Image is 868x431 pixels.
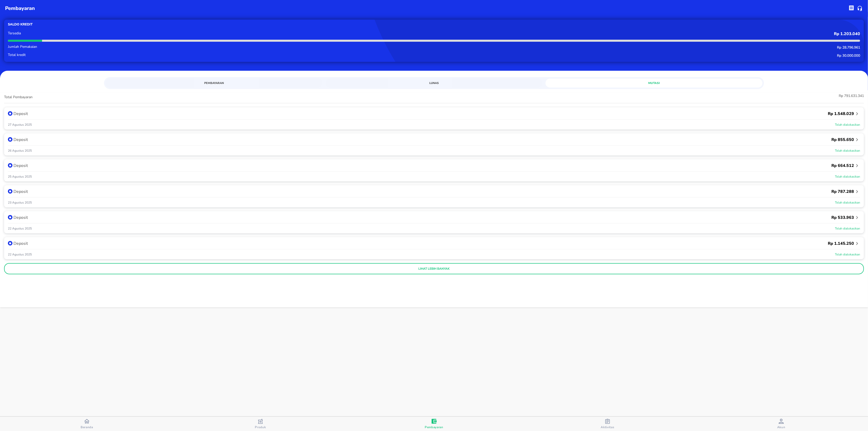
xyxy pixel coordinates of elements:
div: Deposit [8,188,434,195]
p: Telah dialokasikan [434,122,860,127]
p: Telah dialokasikan [434,174,860,179]
p: Rp 533.963 [831,214,854,221]
button: Produk [174,417,347,431]
button: Pembayaran [347,417,521,431]
p: pembayaran [5,5,35,12]
span: Lunas [329,81,539,85]
p: 22 Agustus 2025 [8,252,434,257]
p: 22 Agustus 2025 [8,226,434,231]
img: k9tL1lISMAAAAAElFTkSuQmCC [8,137,12,142]
p: Rp 787.288 [831,189,854,195]
p: Rp 855.650 [831,137,854,143]
p: 23 Agustus 2025 [8,200,434,205]
span: Pembayaran [425,425,443,429]
div: Deposit [8,162,434,169]
a: Pembayaran [106,79,322,88]
p: Saldo kredit [8,22,434,27]
p: Telah dialokasikan [434,200,860,205]
div: Deposit [8,136,434,143]
div: Deposit [8,110,434,117]
p: 25 Agustus 2025 [8,174,434,179]
div: Deposit [8,214,434,221]
div: simple tabs [104,77,764,88]
p: Rp 791.631.341 [839,93,864,101]
p: Total kredit [8,53,363,57]
p: Telah dialokasikan [434,226,860,231]
button: lihat lebih banyak [4,263,864,274]
img: k9tL1lISMAAAAAElFTkSuQmCC [8,163,12,168]
p: lihat lebih banyak [8,267,860,271]
span: Produk [255,425,266,429]
p: Rp 664.512 [831,163,854,169]
p: 27 Agustus 2025 [8,122,434,127]
button: Akun [694,417,868,431]
p: Telah dialokasikan [434,252,860,257]
a: Lunas [326,79,542,88]
p: Rp 1.145.250 [828,240,854,247]
p: 26 Agustus 2025 [8,148,434,153]
span: Aktivitas [601,425,614,429]
p: Tersedia [8,32,363,35]
p: Rp 30.000.000 [363,53,860,58]
button: Aktivitas [521,417,695,431]
span: Beranda [81,425,93,429]
img: k9tL1lISMAAAAAElFTkSuQmCC [8,215,12,220]
p: Jumlah Pemakaian [8,45,363,49]
img: k9tL1lISMAAAAAElFTkSuQmCC [8,241,12,246]
span: Mutasi [549,81,759,85]
p: Rp 1.203.040 [363,32,860,36]
img: k9tL1lISMAAAAAElFTkSuQmCC [8,111,12,116]
img: k9tL1lISMAAAAAElFTkSuQmCC [8,189,12,194]
p: Rp 28.796.961 [363,45,860,50]
span: Akun [777,425,785,429]
p: Total Pembayaran [4,93,434,101]
p: Telah dialokasikan [434,148,860,153]
span: Pembayaran [109,81,319,85]
div: Deposit [8,240,434,247]
p: Rp 1.548.029 [828,111,854,117]
a: Mutasi [546,79,762,88]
